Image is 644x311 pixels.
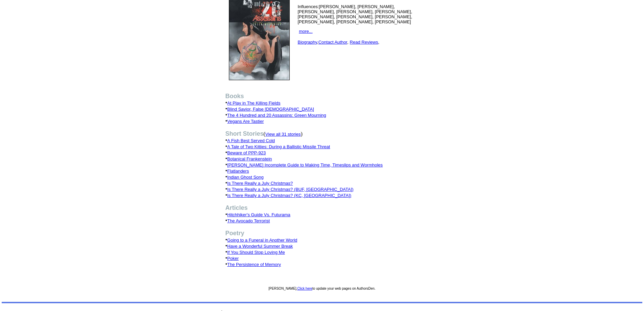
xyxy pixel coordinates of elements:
a: [PERSON_NAME] Incomplete Guide to Making Time, Timeslips and Wormholes [227,162,383,168]
a: Poker [227,256,239,261]
a: Contact Author [318,40,347,45]
a: Have a Wonderful Summer Break [227,244,293,249]
a: View all 31 stories [265,131,301,137]
a: The Avocado Terrorist [227,218,270,223]
a: Flatlanders [227,169,249,174]
b: Articles [225,204,248,211]
a: Is There Really a July Christmas? [227,181,293,186]
a: The 4 Hundred and 20 Assassins: Green Mourning [227,113,326,118]
a: A Tale of Two Kitties: During a Ballistic Missile Threat [227,144,330,149]
a: Beware of PPP-923 [227,150,266,155]
p: Influences:[PERSON_NAME], [PERSON_NAME], [PERSON_NAME], [PERSON_NAME], [PERSON_NAME], [PERSON_NAM... [298,4,419,24]
a: Biography [298,40,317,45]
a: At Play in The Killing Fields [227,101,280,106]
a: Click here [297,287,312,290]
b: Poetry [225,230,244,237]
a: The Persistence of Memory [227,262,281,267]
a: A Fish Best Served Cold [227,138,275,143]
b: Short Stories [225,130,264,137]
a: If You Should Stop Loving Me [227,250,285,255]
font: , [350,40,379,45]
font: [PERSON_NAME], to update your web pages on AuthorsDen. [268,287,375,290]
td: • • • • ( ) • • • • • • • • • • • • • • • • • [223,84,421,282]
a: Hitchhiker's Guide Vs. Futurama [227,212,290,217]
a: more... [299,29,312,34]
a: Read Reviews [350,40,378,45]
a: Indian Ghost Song [227,175,264,180]
a: Blind Savior, False [DEMOGRAPHIC_DATA] [227,107,314,112]
a: Going to a Funeral in Another World [227,238,297,243]
a: Is There Really a July Christmas? (KC, [GEOGRAPHIC_DATA]) [227,193,351,198]
b: Books [225,93,244,99]
font: View all 31 stories [265,132,301,137]
font: , , [298,4,419,45]
a: Botanical Frankenstein [227,156,272,161]
a: Is There Really a July Christmas? (BUF, [GEOGRAPHIC_DATA]) [227,187,353,192]
a: Vegans Are Tastier [227,119,264,124]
